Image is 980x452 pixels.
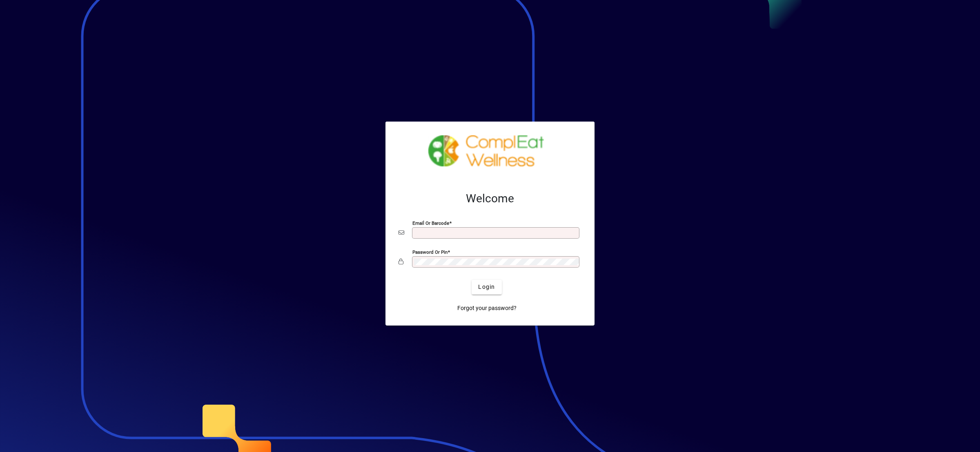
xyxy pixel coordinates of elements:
mat-label: Email or Barcode [412,220,449,226]
h2: Welcome [399,192,581,206]
span: Login [478,283,495,291]
mat-label: Password or Pin [412,249,448,255]
span: Forgot your password? [457,304,517,312]
button: Login [472,280,501,295]
a: Forgot your password? [454,301,520,316]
